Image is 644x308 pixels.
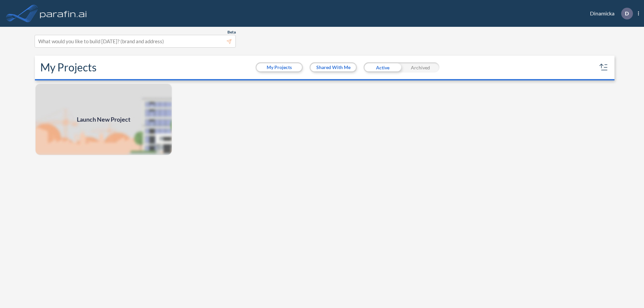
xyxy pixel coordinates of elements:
[35,83,172,156] img: add
[401,62,439,72] div: Archived
[364,62,401,72] div: Active
[598,62,609,73] button: sort
[227,29,236,35] span: Beta
[39,7,88,20] img: logo
[77,115,130,124] span: Launch New Project
[311,63,356,71] button: Shared With Me
[625,10,629,16] p: D
[35,83,172,156] a: Launch New Project
[40,61,97,74] h2: My Projects
[580,8,639,19] div: Dinamicka
[257,63,302,71] button: My Projects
